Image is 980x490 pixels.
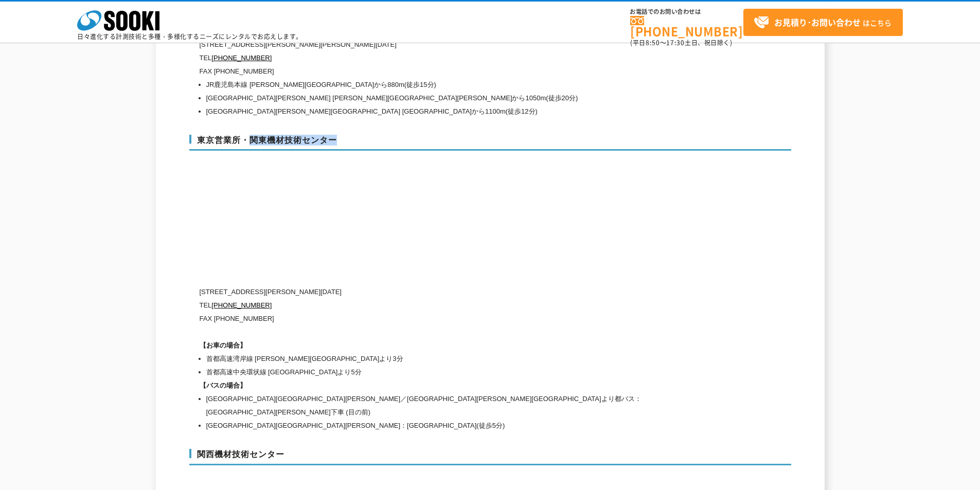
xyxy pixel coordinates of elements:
li: [GEOGRAPHIC_DATA][GEOGRAPHIC_DATA][PERSON_NAME]／[GEOGRAPHIC_DATA][PERSON_NAME][GEOGRAPHIC_DATA]より... [206,392,693,419]
li: [GEOGRAPHIC_DATA][PERSON_NAME] [PERSON_NAME][GEOGRAPHIC_DATA][PERSON_NAME]から1050m(徒歩20分) [206,92,693,105]
li: [GEOGRAPHIC_DATA][GEOGRAPHIC_DATA][PERSON_NAME]：[GEOGRAPHIC_DATA](徒歩5分) [206,419,693,432]
p: [STREET_ADDRESS][PERSON_NAME][DATE] [200,285,693,299]
span: 8:50 [646,38,660,47]
p: TEL [200,51,693,65]
li: 首都高速中央環状線 [GEOGRAPHIC_DATA]より5分 [206,366,693,379]
span: はこちら [754,15,892,30]
h3: 関西機材技術センター [189,449,791,465]
span: (平日 ～ 土日、祝日除く) [630,38,732,47]
p: FAX [PHONE_NUMBER] [200,65,693,78]
a: [PHONE_NUMBER] [630,16,743,37]
strong: お見積り･お問い合わせ [774,16,861,28]
p: FAX [PHONE_NUMBER] [200,312,693,325]
h1: 【バスの場合】 [200,379,693,392]
p: 日々進化する計測技術と多種・多様化するニーズにレンタルでお応えします。 [77,33,302,40]
h1: 【お車の場合】 [200,339,693,352]
span: 17:30 [666,38,685,47]
a: [PHONE_NUMBER] [211,301,272,309]
li: [GEOGRAPHIC_DATA][PERSON_NAME][GEOGRAPHIC_DATA] [GEOGRAPHIC_DATA]から1100m(徒歩12分) [206,105,693,118]
h3: 東京営業所・関東機材技術センター [189,135,791,151]
li: JR鹿児島本線 [PERSON_NAME][GEOGRAPHIC_DATA]から880m(徒歩15分) [206,78,693,92]
a: お見積り･お問い合わせはこちら [743,9,903,36]
p: TEL [200,299,693,312]
span: お電話でのお問い合わせは [630,9,743,15]
a: [PHONE_NUMBER] [211,54,272,62]
li: 首都高速湾岸線 [PERSON_NAME][GEOGRAPHIC_DATA]より3分 [206,352,693,366]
